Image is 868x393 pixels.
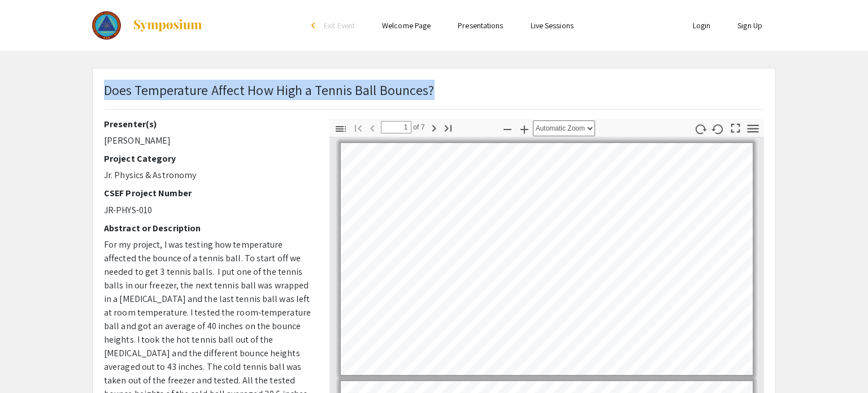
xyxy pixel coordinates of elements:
[424,119,444,136] button: Next Page
[336,138,758,380] div: Page 1
[92,11,203,40] a: The 2023 Colorado Science & Engineering Fair
[382,20,431,31] a: Welcome Page
[104,188,313,198] h2: CSEF Project Number
[104,204,313,217] p: JR-PHYS-010
[92,11,121,40] img: The 2023 Colorado Science & Engineering Fair
[311,22,318,29] div: arrow_back_ios
[737,20,762,31] a: Sign Up
[104,119,313,129] h2: Presenter(s)
[498,120,517,137] button: Zoom Out
[515,120,534,137] button: Zoom In
[331,120,350,137] button: Toggle Sidebar
[693,20,711,31] a: Login
[411,121,425,133] span: of 7
[132,19,203,32] img: Symposium by ForagerOne
[709,120,728,137] button: Rotate Counterclockwise
[8,342,48,385] iframe: Chat
[324,20,355,31] span: Exit Event
[726,119,745,135] button: Switch to Presentation Mode
[533,120,595,136] select: Zoom
[104,169,313,182] p: Jr. Physics & Astronomy
[744,120,763,137] button: Tools
[458,20,503,31] a: Presentations
[439,119,458,136] button: Go to Last Page
[691,120,710,137] button: Rotate Clockwise
[104,134,313,148] p: [PERSON_NAME]
[104,153,313,164] h2: Project Category
[104,80,435,100] p: Does Temperature Affect How High a Tennis Ball Bounces?
[381,121,411,133] input: Page
[349,119,368,136] button: Go to First Page
[531,20,574,31] a: Live Sessions
[363,119,382,136] button: Previous Page
[104,223,313,234] h2: Abstract or Description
